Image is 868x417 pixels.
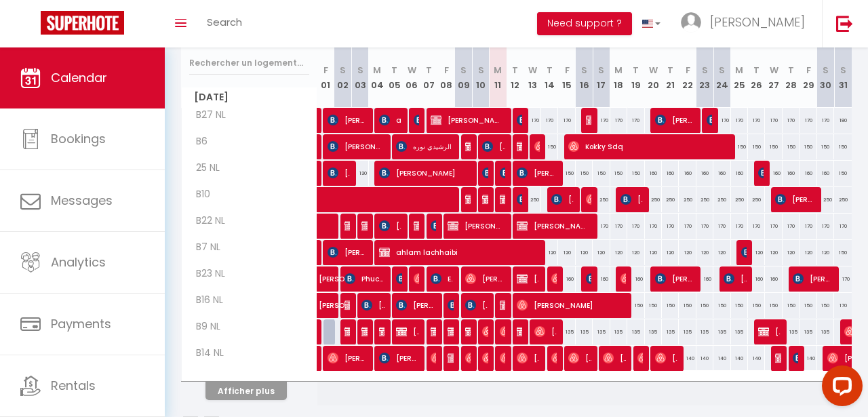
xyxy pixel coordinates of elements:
[482,345,488,371] span: [PERSON_NAME]
[551,266,557,292] span: [PERSON_NAME]
[811,360,868,417] iframe: LiveChat chat widget
[645,240,662,265] div: 120
[645,214,662,239] div: 170
[765,108,782,133] div: 170
[51,130,106,147] span: Bookings
[379,160,469,186] span: [PERSON_NAME]
[696,346,713,371] div: 140
[344,292,350,318] span: [PERSON_NAME] BOOKING PAYE B1
[408,64,416,77] abbr: W
[482,134,505,159] span: [PERSON_NAME]
[593,187,610,212] div: 250
[517,186,522,212] span: [PERSON_NAME]
[323,64,328,77] abbr: F
[840,64,846,77] abbr: S
[593,161,610,186] div: 150
[558,161,575,186] div: 150
[662,47,679,108] th: 21
[679,214,696,239] div: 170
[524,108,541,133] div: 170
[396,292,435,318] span: [PERSON_NAME] [PERSON_NAME]
[645,319,662,344] div: 135
[551,186,574,212] span: [PERSON_NAME]
[679,161,696,186] div: 160
[593,47,610,108] th: 17
[710,14,805,31] span: [PERSON_NAME]
[414,213,419,239] span: [PERSON_NAME]
[465,134,471,159] span: TAHAR EL ANSAOUI
[713,319,730,344] div: 135
[541,47,558,108] th: 14
[834,108,852,133] div: 180
[319,259,350,285] span: [PERSON_NAME]
[482,186,488,212] span: [PERSON_NAME]
[627,108,644,133] div: 170
[576,319,593,344] div: 135
[748,240,765,265] div: 120
[823,64,829,77] abbr: S
[534,134,540,159] span: [PERSON_NAME]
[207,15,242,29] span: Search
[627,161,644,186] div: 150
[317,47,334,108] th: 01
[558,47,575,108] th: 15
[182,87,317,107] span: [DATE]
[344,266,384,292] span: Phuc Duong
[379,213,401,239] span: [PERSON_NAME]
[783,161,800,186] div: 160
[731,47,748,108] th: 25
[713,240,730,265] div: 120
[627,240,644,265] div: 120
[817,108,834,133] div: 170
[517,292,624,318] span: [PERSON_NAME]
[679,240,696,265] div: 120
[748,266,765,292] div: 160
[783,240,800,265] div: 120
[620,186,643,212] span: [PERSON_NAME]
[836,15,853,32] img: logout
[627,214,644,239] div: 170
[800,47,816,108] th: 29
[184,108,235,123] span: B27 NL
[51,69,107,86] span: Calendar
[184,214,235,229] span: B22 NL
[775,345,781,371] span: [PERSON_NAME] azahra [PERSON_NAME]
[565,64,570,77] abbr: F
[431,345,436,371] span: [PERSON_NAME]
[817,319,834,344] div: 135
[482,319,488,344] span: [PERSON_NAME]
[627,266,644,292] div: 160
[517,107,522,133] span: [PERSON_NAME]
[610,108,627,133] div: 170
[551,345,557,371] span: [PERSON_NAME]
[724,266,746,292] span: [PERSON_NAME]
[610,161,627,186] div: 150
[184,161,235,176] span: 25 NL
[748,47,765,108] th: 26
[586,186,591,212] span: [PERSON_NAME]
[800,214,816,239] div: 170
[379,239,537,265] span: ahlam lachhaibi
[344,319,350,344] span: Travaux SDB
[593,108,610,133] div: 170
[783,319,800,344] div: 135
[765,293,782,318] div: 150
[534,319,557,344] span: [PERSON_NAME]
[758,160,764,186] span: Hasna El Ouali
[702,64,708,77] abbr: S
[558,266,575,292] div: 160
[627,47,644,108] th: 19
[713,214,730,239] div: 170
[834,161,852,186] div: 150
[448,213,504,239] span: [PERSON_NAME]
[465,266,505,292] span: [PERSON_NAME]
[817,214,834,239] div: 170
[361,292,384,318] span: [PERSON_NAME]
[340,64,346,77] abbr: S
[610,319,627,344] div: 135
[581,64,587,77] abbr: S
[735,64,743,77] abbr: M
[765,47,782,108] th: 27
[500,160,505,186] span: [PERSON_NAME]
[512,64,518,77] abbr: T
